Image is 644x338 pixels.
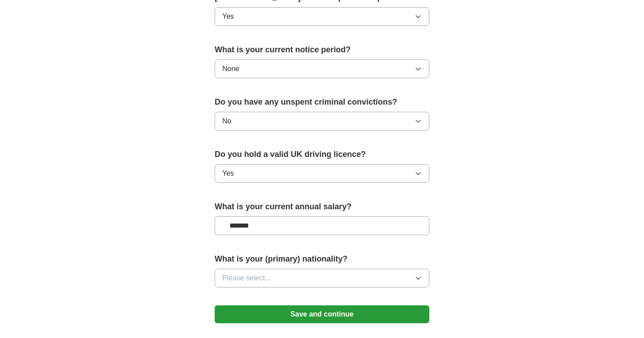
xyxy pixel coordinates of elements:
span: No [222,116,231,127]
button: Save and continue [215,305,429,323]
label: What is your current annual salary? [215,201,429,213]
button: No [215,112,429,131]
button: Please select... [215,269,429,287]
label: Do you hold a valid UK driving licence? [215,148,429,161]
label: What is your (primary) nationality? [215,253,429,265]
span: Yes [222,11,234,22]
label: What is your current notice period? [215,44,429,56]
span: None [222,63,239,74]
button: Yes [215,164,429,183]
span: Please select... [222,273,271,283]
button: None [215,59,429,78]
span: Yes [222,168,234,179]
button: Yes [215,7,429,26]
label: Do you have any unspent criminal convictions? [215,96,429,108]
